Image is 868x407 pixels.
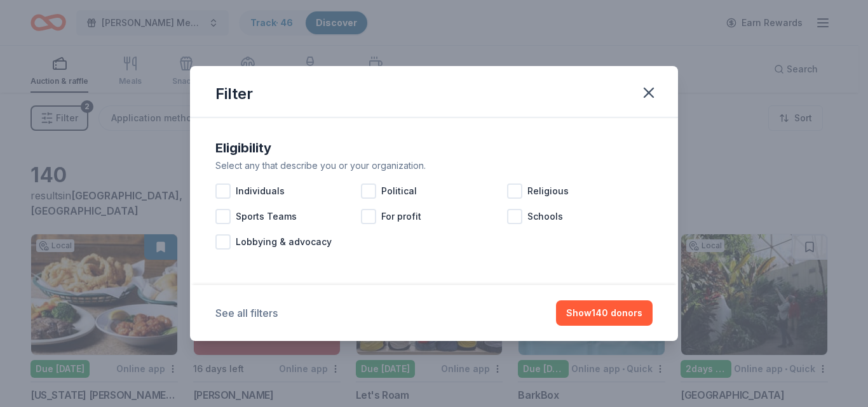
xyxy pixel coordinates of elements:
[527,209,563,224] span: Schools
[556,300,653,326] button: Show140 donors
[215,305,278,321] button: See all filters
[381,183,417,199] span: Political
[215,84,253,104] div: Filter
[236,183,285,199] span: Individuals
[236,234,332,250] span: Lobbying & advocacy
[527,183,569,199] span: Religious
[215,138,653,158] div: Eligibility
[236,209,297,224] span: Sports Teams
[215,158,653,173] div: Select any that describe you or your organization.
[381,209,421,224] span: For profit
